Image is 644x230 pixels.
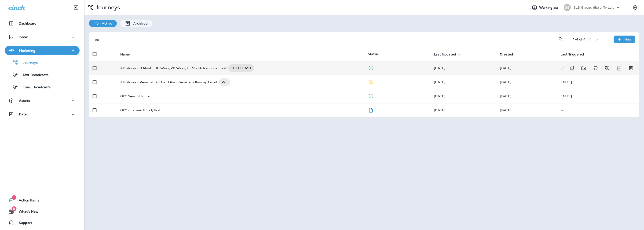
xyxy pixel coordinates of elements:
[591,63,600,73] button: Add tags
[18,73,48,77] p: Text Broadcasts
[99,22,112,25] p: Active
[560,52,584,56] span: Last Triggered
[557,89,639,103] td: [DATE]
[14,198,39,204] span: Action Items
[70,3,83,12] button: Collapse Sidebar
[500,94,511,98] span: J-P Scoville
[120,52,136,56] span: Name
[614,63,624,73] button: Archive
[5,96,80,105] button: Assets
[557,75,639,89] td: [DATE]
[624,37,632,41] p: New
[120,52,130,56] span: Name
[18,85,51,90] p: Email Broadcasts
[368,108,374,112] span: Draft
[603,63,612,73] button: View Changelog
[219,80,230,84] span: PZL
[368,80,374,84] span: Paused
[631,3,639,12] button: Settings
[93,35,102,44] button: Filters
[19,112,27,116] p: Data
[228,66,254,70] span: TEXT BLAST
[219,78,230,86] div: PZL
[120,64,227,72] p: All Stores - 8 Month, 10 Week, 20 Week, 16 Month Reminder Text
[434,52,462,56] span: Last Updated
[5,70,80,80] button: Text Broadcasts
[500,52,513,56] span: Created
[368,52,379,56] span: Status
[434,80,445,84] span: Shane Kump
[500,66,511,70] span: Shane Kump
[5,32,80,42] button: Inbox
[120,94,150,98] p: OKC Send Volume
[500,80,511,84] span: Shane Kump
[120,78,217,86] p: All Stores - Pennzoil Gift Card Post-Service Follow up Email
[11,206,16,211] span: 8
[434,66,445,70] span: Shane Kump
[19,22,37,25] p: Dashboard
[560,108,636,112] p: --
[434,94,445,98] span: J-P Scoville
[19,99,30,102] p: Assets
[5,196,80,205] button: 1Action Items
[5,110,80,119] button: Data
[5,58,80,67] button: Journeys
[579,63,589,73] button: Move to folder
[368,66,374,70] span: Published
[434,52,456,56] span: Last Updated
[556,35,565,44] button: Search Journeys
[560,52,590,56] span: Last Triggered
[18,61,38,65] p: Journeys
[12,195,16,200] span: 1
[5,82,80,92] button: Email Broadcasts
[14,210,38,215] span: What's New
[557,61,612,75] td: [DATE]
[626,63,636,73] button: Delete
[5,46,80,55] button: Marketing
[567,63,577,73] button: Duplicate
[500,52,519,56] span: Created
[120,108,161,112] p: OKC - Lapsed Email/Text
[5,19,80,28] button: Dashboard
[19,49,35,52] p: Marketing
[19,35,28,39] p: Inbox
[564,4,571,11] div: SG
[5,207,80,216] button: 8What's New
[94,4,120,11] p: Journeys
[434,108,445,112] span: Shane Kump
[228,64,254,72] div: TEXT BLAST
[368,94,374,98] span: Published
[500,108,511,112] span: Shane Kump
[539,6,559,10] span: Working as:
[5,218,80,227] button: Support
[574,6,616,9] p: SLB Group, dba Jiffy Lube
[573,37,585,41] div: 1 - 4 of 4
[131,22,148,25] p: Archived
[14,221,32,226] span: Support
